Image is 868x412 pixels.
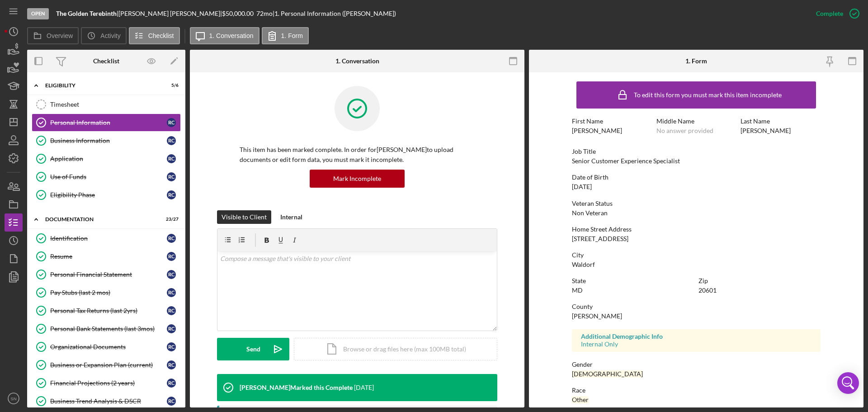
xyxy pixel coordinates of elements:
button: Send [217,338,289,360]
label: Checklist [148,32,174,39]
div: $50,000.00 [222,10,256,17]
div: R C [167,360,176,369]
a: Personal InformationRC [32,114,181,132]
div: R C [167,234,176,243]
div: R C [167,136,176,145]
a: Timesheet [32,95,181,114]
div: Documentation [45,217,156,222]
div: R C [167,324,176,333]
a: Personal Financial StatementRC [32,265,181,284]
div: R C [167,342,176,351]
div: Mark Incomplete [333,170,381,188]
div: R C [167,397,176,406]
div: [PERSON_NAME] [572,313,622,320]
div: [DATE] [572,183,592,190]
div: Resume [50,253,167,260]
div: [PERSON_NAME] [572,127,622,134]
div: 20601 [698,287,717,294]
div: [DEMOGRAPHIC_DATA] [572,370,643,378]
div: Personal Financial Statement [50,271,167,278]
div: Send [246,338,260,360]
div: | 1. Personal Information ([PERSON_NAME]) [273,10,396,17]
div: MD [572,287,583,294]
a: Business InformationRC [32,132,181,150]
div: Race [572,387,821,394]
button: 1. Conversation [190,27,259,44]
div: 72 mo [256,10,273,17]
button: 1. Form [262,27,309,44]
a: Personal Bank Statements (last 3mos)RC [32,320,181,338]
div: Personal Tax Returns (last 2yrs) [50,307,167,314]
button: SN [5,389,23,407]
div: Business or Expansion Plan (current) [50,361,167,369]
button: Visible to Client [217,210,271,224]
div: County [572,303,821,310]
div: Business Information [50,137,167,144]
div: [PERSON_NAME] [741,127,791,134]
a: ApplicationRC [32,150,181,168]
div: 1. Conversation [335,57,379,65]
div: Job Title [572,148,821,155]
div: To edit this form you must mark this item incomplete [634,91,782,99]
a: Organizational DocumentsRC [32,338,181,356]
div: R C [167,252,176,261]
div: Additional Demographic Info [581,333,811,340]
div: Checklist [93,57,119,65]
div: Middle Name [656,118,736,125]
div: 5 / 6 [162,83,179,88]
div: Internal [280,210,302,224]
div: [PERSON_NAME] Marked this Complete [240,384,353,391]
a: Personal Tax Returns (last 2yrs)RC [32,302,181,320]
div: First Name [572,118,652,125]
div: Financial Projections (2 years) [50,379,167,387]
div: Veteran Status [572,200,821,207]
a: ResumeRC [32,247,181,265]
label: Activity [100,32,120,39]
div: Date of Birth [572,174,821,181]
div: Eligibility [45,83,156,88]
div: Organizational Documents [50,343,167,350]
p: This item has been marked complete. In order for [PERSON_NAME] to upload documents or edit form d... [240,145,475,165]
label: 1. Form [281,32,303,39]
div: Open Intercom Messenger [837,372,859,394]
div: Other [572,396,589,403]
div: | [56,10,118,17]
div: R C [167,306,176,315]
div: Personal Bank Statements (last 3mos) [50,325,167,332]
a: Business or Expansion Plan (current)RC [32,356,181,374]
div: Pay Stubs (last 2 mos) [50,289,167,296]
div: Personal Information [50,119,167,126]
div: Gender [572,361,821,368]
a: Financial Projections (2 years)RC [32,374,181,392]
button: Mark Incomplete [310,170,405,188]
label: 1. Conversation [209,32,254,39]
div: Visible to Client [222,210,267,224]
div: No answer provided [656,127,713,134]
div: Open [27,8,49,19]
time: 2025-02-10 17:00 [354,384,374,391]
text: SN [10,396,16,401]
div: Use of Funds [50,173,167,180]
div: Timesheet [50,101,180,108]
div: Home Street Address [572,226,821,233]
div: Waldorf [572,261,595,268]
div: R C [167,270,176,279]
label: Overview [47,32,73,39]
button: Checklist [129,27,180,44]
div: Internal Only [581,341,811,348]
button: Complete [807,5,863,23]
div: Zip [698,277,821,284]
button: Internal [276,210,307,224]
div: Business Trend Analysis & DSCR [50,398,167,405]
div: State [572,277,694,284]
div: 1. Form [685,57,707,65]
div: Identification [50,235,167,242]
a: IdentificationRC [32,229,181,247]
a: Use of FundsRC [32,168,181,186]
div: [PERSON_NAME] [PERSON_NAME] | [118,10,222,17]
div: [STREET_ADDRESS] [572,235,628,242]
div: R C [167,379,176,388]
div: Non Veteran [572,209,608,217]
div: Application [50,155,167,162]
div: Complete [816,5,843,23]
